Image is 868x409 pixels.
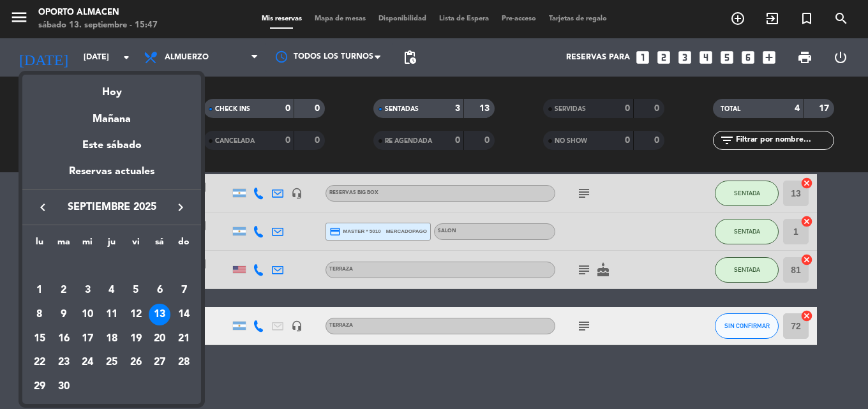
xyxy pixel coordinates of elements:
td: 19 de septiembre de 2025 [124,327,148,351]
td: 3 de septiembre de 2025 [75,279,100,303]
td: 15 de septiembre de 2025 [27,327,52,351]
td: 10 de septiembre de 2025 [75,302,100,327]
td: 23 de septiembre de 2025 [52,351,76,375]
td: 14 de septiembre de 2025 [172,302,196,327]
div: 9 [53,304,75,325]
div: 29 [29,376,50,398]
th: domingo [172,235,196,255]
td: 4 de septiembre de 2025 [100,279,124,303]
button: keyboard_arrow_left [31,199,54,216]
div: 24 [77,352,98,373]
div: Hoy [22,75,201,101]
div: 21 [173,328,195,350]
div: 25 [101,352,123,373]
td: 20 de septiembre de 2025 [148,327,172,351]
div: 2 [53,279,75,301]
div: 17 [77,328,98,350]
td: 29 de septiembre de 2025 [27,375,52,399]
th: martes [52,235,76,255]
div: 16 [53,328,75,350]
span: septiembre 2025 [54,199,169,216]
div: 23 [53,352,75,373]
div: 10 [77,304,98,325]
div: 11 [101,304,123,325]
div: 19 [125,328,147,350]
i: keyboard_arrow_left [35,200,50,215]
th: jueves [100,235,124,255]
div: 12 [125,304,147,325]
td: 11 de septiembre de 2025 [100,302,124,327]
td: 25 de septiembre de 2025 [100,351,124,375]
div: 5 [125,279,147,301]
td: 26 de septiembre de 2025 [124,351,148,375]
div: 8 [29,304,50,325]
div: 22 [29,352,50,373]
td: 5 de septiembre de 2025 [124,279,148,303]
td: 24 de septiembre de 2025 [75,351,100,375]
th: viernes [124,235,148,255]
th: miércoles [75,235,100,255]
th: lunes [27,235,52,255]
div: Reservas actuales [22,163,201,190]
th: sábado [148,235,172,255]
div: Mañana [22,101,201,128]
div: 14 [173,304,195,325]
td: 9 de septiembre de 2025 [52,302,76,327]
td: 6 de septiembre de 2025 [148,279,172,303]
td: 18 de septiembre de 2025 [100,327,124,351]
td: SEP. [27,255,196,279]
div: 1 [29,279,50,301]
div: 3 [77,279,98,301]
td: 30 de septiembre de 2025 [52,375,76,399]
div: 13 [149,304,170,325]
div: Este sábado [22,128,201,163]
div: 30 [53,376,75,398]
td: 7 de septiembre de 2025 [172,279,196,303]
div: 7 [173,279,195,301]
div: 28 [173,352,195,373]
div: 15 [29,328,50,350]
div: 20 [149,328,170,350]
td: 16 de septiembre de 2025 [52,327,76,351]
td: 17 de septiembre de 2025 [75,327,100,351]
td: 28 de septiembre de 2025 [172,351,196,375]
div: 6 [149,279,170,301]
div: 27 [149,352,170,373]
div: 4 [101,279,123,301]
td: 2 de septiembre de 2025 [52,279,76,303]
td: 1 de septiembre de 2025 [27,279,52,303]
td: 13 de septiembre de 2025 [148,302,172,327]
td: 8 de septiembre de 2025 [27,302,52,327]
div: 18 [101,328,123,350]
i: keyboard_arrow_right [173,200,188,215]
td: 27 de septiembre de 2025 [148,351,172,375]
button: keyboard_arrow_right [169,199,192,216]
td: 21 de septiembre de 2025 [172,327,196,351]
td: 12 de septiembre de 2025 [124,302,148,327]
td: 22 de septiembre de 2025 [27,351,52,375]
div: 26 [125,352,147,373]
